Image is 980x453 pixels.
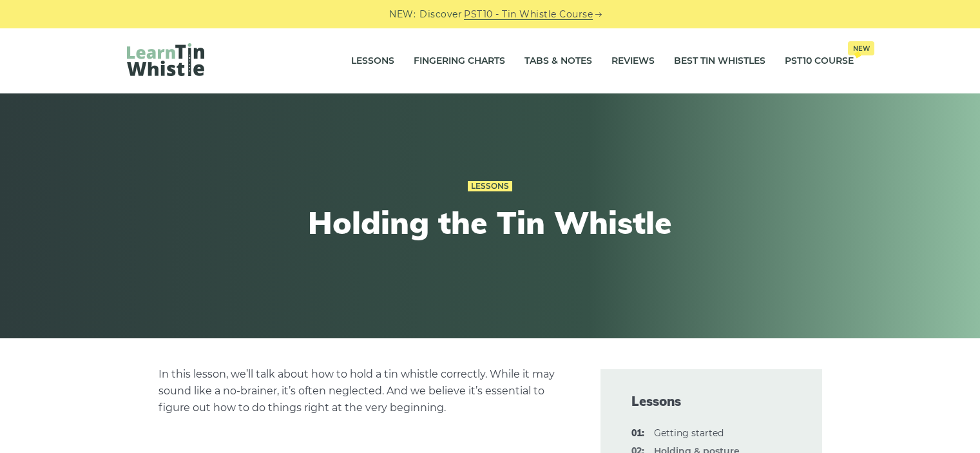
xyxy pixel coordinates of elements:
a: Tabs & Notes [524,45,592,77]
a: PST10 CourseNew [785,45,854,77]
p: In this lesson, we’ll talk about how to hold a tin whistle correctly. While it may sound like a n... [159,366,570,416]
span: 01: [631,426,644,441]
a: Reviews [611,45,655,77]
a: 01:Getting started [654,427,724,439]
a: Fingering Charts [414,45,505,77]
img: LearnTinWhistle.com [127,43,204,76]
a: Lessons [468,181,512,191]
span: New [848,41,874,55]
h1: Holding the Tin Whistle [253,204,727,242]
a: Lessons [351,45,394,77]
span: Lessons [631,392,791,410]
a: Best Tin Whistles [674,45,765,77]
